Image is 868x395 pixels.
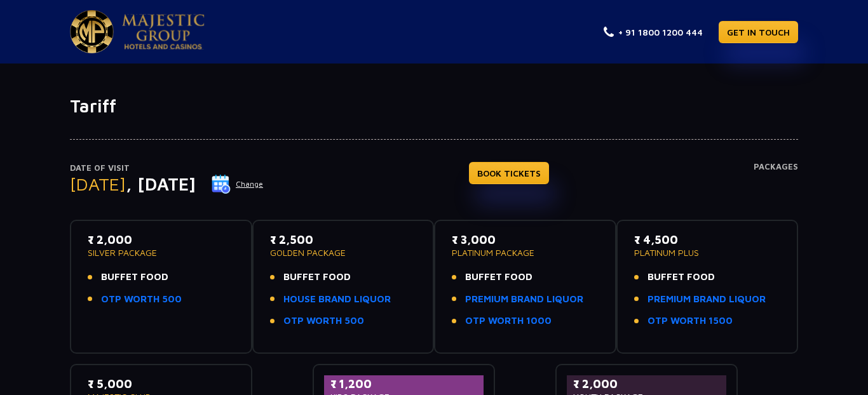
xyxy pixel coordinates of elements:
[465,270,532,285] span: BUFFET FOOD
[70,95,798,117] h1: Tariff
[211,174,264,194] button: Change
[122,14,205,50] img: Majestic Pride
[648,270,715,285] span: BUFFET FOOD
[754,162,798,208] h4: Packages
[469,162,549,184] a: BOOK TICKETS
[270,231,417,248] p: ₹ 2,500
[88,375,234,392] p: ₹ 5,000
[719,21,798,43] a: GET IN TOUCH
[126,173,196,194] span: , [DATE]
[465,314,552,328] a: OTP WORTH 1000
[101,292,182,307] a: OTP WORTH 500
[101,270,168,285] span: BUFFET FOOD
[573,375,720,392] p: ₹ 2,000
[88,248,234,257] p: SILVER PACKAGE
[452,248,599,257] p: PLATINUM PACKAGE
[330,375,477,392] p: ₹ 1,200
[88,231,234,248] p: ₹ 2,000
[648,292,766,307] a: PREMIUM BRAND LIQUOR
[465,292,583,307] a: PREMIUM BRAND LIQUOR
[283,314,364,328] a: OTP WORTH 500
[283,270,351,285] span: BUFFET FOOD
[270,248,417,257] p: GOLDEN PACKAGE
[634,231,781,248] p: ₹ 4,500
[634,248,781,257] p: PLATINUM PLUS
[452,231,599,248] p: ₹ 3,000
[648,314,733,328] a: OTP WORTH 1500
[283,292,391,307] a: HOUSE BRAND LIQUOR
[70,162,264,175] p: Date of Visit
[70,10,114,53] img: Majestic Pride
[70,173,126,194] span: [DATE]
[604,25,703,39] a: + 91 1800 1200 444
